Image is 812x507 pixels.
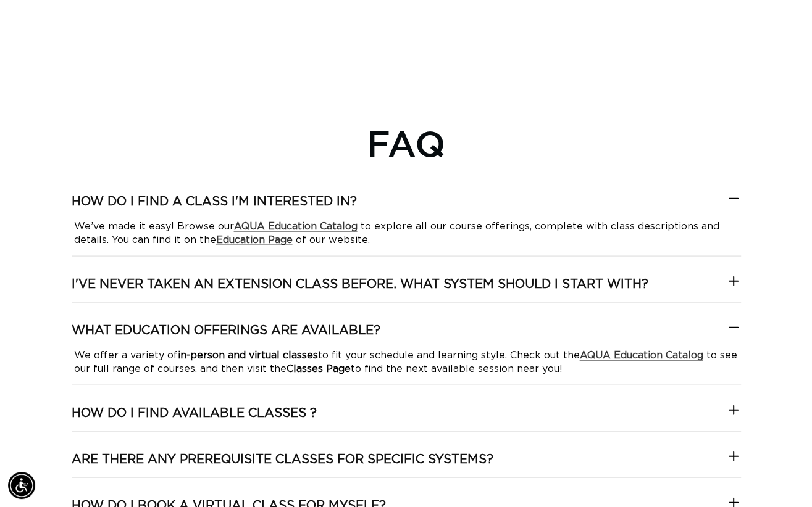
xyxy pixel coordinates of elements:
h2: FAQ [72,122,741,163]
h3: I've never taken an extension class before. What system should I start with? [72,276,648,292]
h3: How do I find available classes ? [72,405,317,421]
p: We’ve made it easy! Browse our to explore all our course offerings, complete with class descripti... [74,219,739,246]
summary: How do I find available classes ? [72,405,741,431]
strong: in-person and virtual classes [178,350,318,360]
a: Education Page [216,234,293,244]
p: We offer a variety of to fit your schedule and learning style. Check out the to see our full rang... [74,348,739,375]
div: How do I find a class I'm interested in? [72,219,741,246]
summary: Are there any prerequisite classes for specific systems? [72,451,741,477]
div: What Education offerings are available? [72,348,741,375]
summary: How do I find a class I'm interested in? [72,193,741,219]
div: Accessibility Menu [8,472,35,499]
summary: I've never taken an extension class before. What system should I start with? [72,276,741,302]
h3: Are there any prerequisite classes for specific systems? [72,451,493,467]
summary: What Education offerings are available? [72,322,741,348]
iframe: Chat Widget [750,448,812,507]
a: AQUA Education Catalog [234,221,358,231]
a: AQUA Education Catalog [580,350,703,360]
h3: What Education offerings are available? [72,322,380,338]
strong: Classes Page [287,363,351,373]
h3: How do I find a class I'm interested in? [72,193,357,209]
